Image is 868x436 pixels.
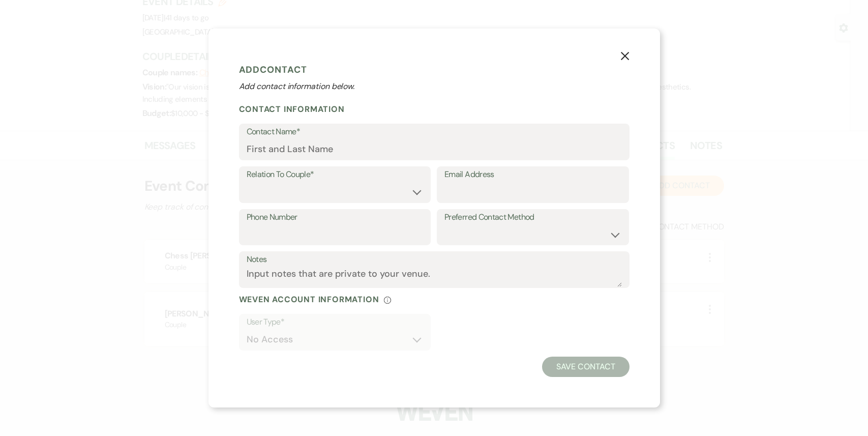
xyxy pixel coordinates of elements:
[239,104,630,114] h2: Contact Information
[247,252,622,267] label: Notes
[247,125,622,139] label: Contact Name*
[247,210,424,225] label: Phone Number
[239,80,630,93] p: Add contact information below.
[444,210,621,225] label: Preferred Contact Method
[444,167,621,182] label: Email Address
[239,294,630,305] div: Weven Account Information
[239,62,630,77] h1: Add Contact
[247,167,424,182] label: Relation To Couple*
[247,139,622,159] input: First and Last Name
[542,357,629,377] button: Save Contact
[247,315,424,330] label: User Type*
